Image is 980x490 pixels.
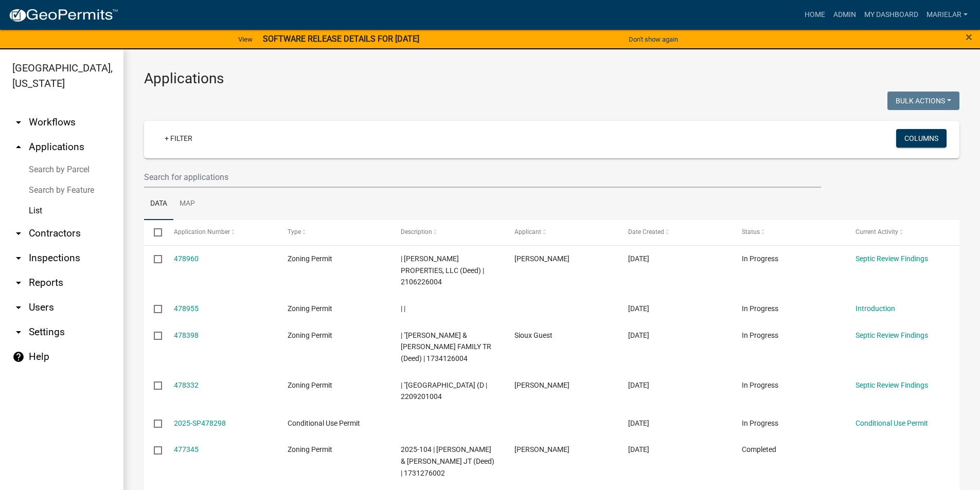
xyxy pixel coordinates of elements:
button: Bulk Actions [887,92,959,110]
span: Status [742,228,760,235]
datatable-header-cell: Status [732,220,846,245]
span: Zoning Permit [288,255,332,263]
a: 477345 [174,445,199,453]
a: Home [800,5,829,25]
a: Septic Review Findings [856,255,928,263]
i: arrow_drop_down [12,252,25,264]
i: help [12,351,25,363]
span: 09/15/2025 [628,381,649,389]
a: 478332 [174,381,199,389]
datatable-header-cell: Description [391,220,505,245]
i: arrow_drop_down [12,326,25,338]
span: 09/15/2025 [628,255,649,263]
span: Zoning Permit [288,304,332,313]
span: Completed [742,445,776,453]
datatable-header-cell: Type [277,220,391,245]
a: Septic Review Findings [856,381,928,389]
i: arrow_drop_down [12,116,25,129]
i: arrow_drop_up [12,141,25,153]
a: 478398 [174,331,199,339]
span: Type [288,228,301,235]
span: 09/15/2025 [628,304,649,313]
i: arrow_drop_down [12,227,25,240]
span: In Progress [742,381,778,389]
span: In Progress [742,255,778,263]
a: 478955 [174,304,199,313]
span: In Progress [742,304,778,313]
a: Data [144,188,173,221]
i: arrow_drop_down [12,277,25,289]
span: Current Activity [856,228,898,235]
strong: SOFTWARE RELEASE DETAILS FOR [DATE] [263,34,419,44]
span: In Progress [742,419,778,427]
a: Septic Review Findings [856,331,928,339]
h3: Applications [144,70,959,87]
span: | | [401,304,405,313]
a: Introduction [856,304,895,313]
a: 2025-SP478298 [174,419,226,427]
a: Conditional Use Permit [856,419,928,427]
span: Brad Wiersma [514,381,569,389]
a: + Filter [156,129,201,148]
a: 478960 [174,255,199,263]
span: Dale Bolkema [514,445,569,453]
span: | "NETTEN, VERLYN & CARLA FAMILY TR (Deed) | 1734126004 [401,331,491,363]
span: Sioux Guest [514,331,553,339]
button: Close [966,31,972,43]
a: Map [173,188,201,221]
span: Zachery dean Oolman [514,255,569,263]
datatable-header-cell: Date Created [618,220,732,245]
span: Description [401,228,432,235]
datatable-header-cell: Select [144,220,164,245]
a: My Dashboard [860,5,922,25]
a: marielar [922,5,972,25]
span: Applicant [514,228,541,235]
span: 09/15/2025 [628,331,649,339]
span: 09/15/2025 [628,419,649,427]
datatable-header-cell: Current Activity [846,220,959,245]
span: Zoning Permit [288,381,332,389]
datatable-header-cell: Application Number [164,220,277,245]
span: In Progress [742,331,778,339]
input: Search for applications [144,167,821,188]
span: Date Created [628,228,664,235]
button: Don't show again [625,31,682,48]
span: × [966,30,972,44]
span: 09/11/2025 [628,445,649,453]
span: Zoning Permit [288,331,332,339]
button: Columns [896,129,947,148]
span: Application Number [174,228,230,235]
a: Admin [829,5,860,25]
span: | LEUSINK PROPERTIES, LLC (Deed) | 2106226004 [401,255,484,286]
span: | "SIOUX COUNTY REGIONAL AIRPORT AGENCY (D | 2209201004 [401,381,487,401]
i: arrow_drop_down [12,301,25,314]
span: 2025-104 | BOLKEMA, DALE A. & DYLA D. JT (Deed) | 1731276002 [401,445,494,477]
a: View [234,31,257,48]
datatable-header-cell: Applicant [505,220,618,245]
span: Conditional Use Permit [288,419,360,427]
span: Zoning Permit [288,445,332,453]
